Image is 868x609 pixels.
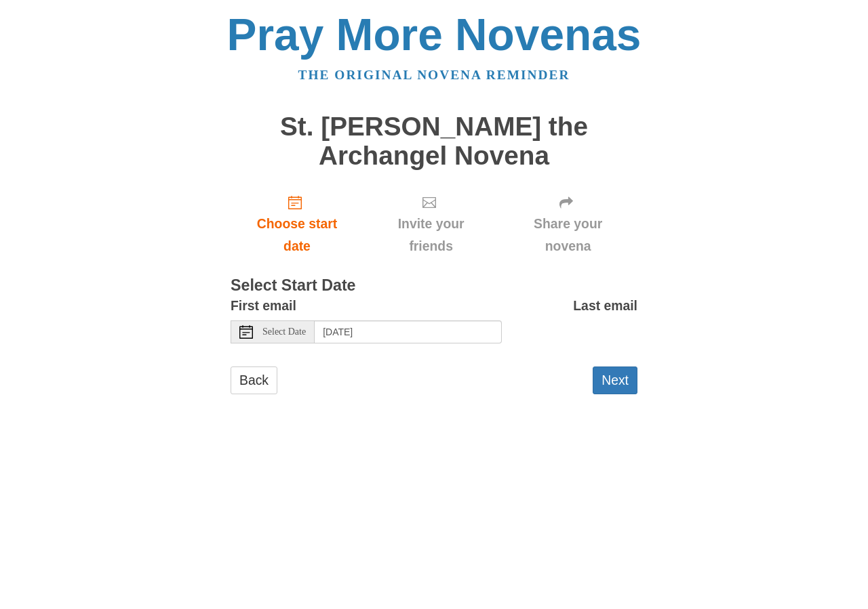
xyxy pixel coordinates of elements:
label: Last email [573,295,637,317]
label: First email [231,295,296,317]
span: Share your novena [512,213,624,257]
a: The original novena reminder [298,68,570,82]
h3: Select Start Date [231,277,637,295]
h1: St. [PERSON_NAME] the Archangel Novena [231,112,637,170]
span: Choose start date [244,213,350,257]
a: Pray More Novenas [227,9,642,60]
span: Invite your friends [377,213,485,257]
button: Next [593,366,637,394]
span: Select Date [262,327,306,337]
a: Back [231,366,277,394]
div: Click "Next" to confirm your start date first. [498,184,637,264]
div: Click "Next" to confirm your start date first. [363,184,498,264]
a: Choose start date [231,184,363,264]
